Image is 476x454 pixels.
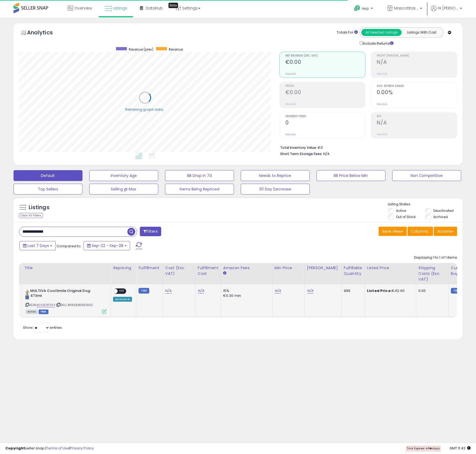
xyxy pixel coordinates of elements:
[377,103,387,106] small: Prev: N/A
[285,103,296,106] small: Prev: N/A
[223,288,268,293] div: 15%
[316,170,385,181] button: BB Price Below Min
[280,145,317,150] b: Total Inventory Value:
[379,227,407,236] button: Save View
[377,115,457,118] span: ROI
[29,204,49,211] h5: Listings
[57,244,81,249] span: Compared to:
[408,227,433,236] button: Columns
[418,288,444,293] div: 0.00
[285,115,365,118] span: Ordered Items
[223,271,226,276] small: Amazon Fees.
[37,303,55,307] a: B09BD813RX
[431,5,462,18] a: Hi [PERSON_NAME]
[377,54,457,57] span: Profit [PERSON_NAME]
[388,202,462,207] p: Listing States:
[89,184,158,195] button: Selling @ Max
[168,3,178,8] div: Tooltip anchor
[165,265,193,277] div: Cost (Exc. VAT)
[438,5,458,11] span: Hi [PERSON_NAME]
[377,85,457,88] span: Avg. Buybox Share
[118,289,126,293] span: OFF
[344,265,362,277] div: Fulfillable Quantity
[354,5,361,12] i: Get Help
[84,241,130,250] button: Sep-22 - Sep-28
[285,89,365,97] h2: €0.00
[344,288,361,293] div: 999
[198,288,204,294] a: N/A
[433,208,454,213] label: Deactivated
[280,144,453,150] li: €0
[377,89,457,97] h2: 0.00%
[280,152,322,156] b: Short Term Storage Fees:
[165,184,234,195] button: Items Being Repriced
[285,59,365,66] h2: €0.00
[377,59,457,66] h2: N/A
[275,265,302,271] div: Min Price
[377,72,387,75] small: Prev: N/A
[362,6,369,11] span: Help
[285,85,365,88] span: Profit
[350,1,378,18] a: Help
[14,170,82,181] button: Default
[56,303,93,307] span: | SKU: 8436545961902
[451,288,461,294] small: FBM
[89,170,158,181] button: Inventory Age
[241,184,310,195] button: 30 Day Decrease
[285,120,365,127] h2: 0
[223,293,268,298] div: €0.30 min
[30,288,96,300] b: MULTIVA CoolSmile Original Dog 473ml
[125,107,165,112] div: Retrieving graph data..
[285,72,296,75] small: Prev: N/A
[25,288,107,314] div: ASIN:
[418,265,446,282] div: Shipping Costs (Exc. VAT)
[307,265,339,271] div: [PERSON_NAME]
[39,310,48,314] span: FBM
[25,288,29,299] img: 31bUGn0HHbL._SL40_.jpg
[165,288,172,294] a: N/A
[19,213,43,218] div: Clear All Filters
[140,227,161,236] button: Filters
[92,243,123,248] span: Sep-22 - Sep-28
[113,5,127,11] span: Listings
[74,5,92,11] span: Overview
[275,288,281,294] a: N/A
[223,265,270,271] div: Amazon Fees
[138,265,160,271] div: Fulfillment
[146,5,163,11] span: DataHub
[434,227,457,236] button: Actions
[396,215,416,219] label: Out of Stock
[377,133,387,136] small: Prev: N/A
[337,30,358,35] div: Totals For
[356,40,400,46] div: Include Returns
[241,170,310,181] button: Needs to Reprice
[401,29,442,36] button: Listings With Cost
[323,151,330,156] span: N/A
[367,265,414,271] div: Listed Price
[361,29,402,36] button: All Selected Listings
[28,243,49,248] span: Last 7 Days
[392,170,461,181] button: Non Competitive
[285,54,365,57] span: Net Revenue (Exc. VAT)
[377,120,457,127] h2: N/A
[25,310,38,314] span: All listings currently available for purchase on Amazon
[433,215,448,219] label: Archived
[411,229,428,234] span: Columns
[19,241,56,250] button: Last 7 Days
[113,265,134,271] div: Repricing
[138,288,149,294] small: FBM
[285,133,296,136] small: Prev: N/A
[367,288,392,293] b: Listed Price:
[307,288,313,294] a: N/A
[27,29,63,38] h5: Analytics
[113,297,132,302] div: Amazon AI
[165,170,234,181] button: BB Drop in 7d
[24,265,108,271] div: Title
[394,5,418,11] span: Mascotitas a casa
[396,208,406,213] label: Active
[367,288,412,293] div: €42.60
[14,184,82,195] button: Top Sellers
[23,325,62,330] span: Show: entries
[198,265,219,277] div: Fulfillment Cost
[414,255,457,260] div: Displaying 1 to 1 of 1 items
